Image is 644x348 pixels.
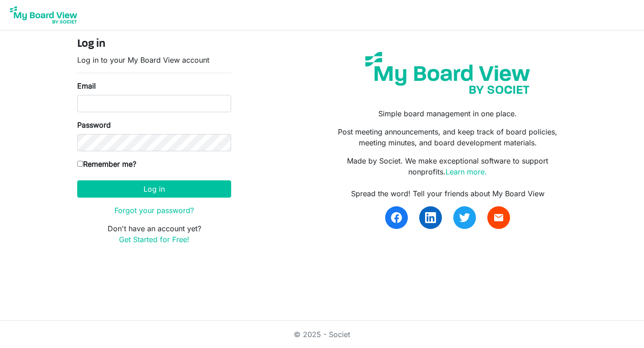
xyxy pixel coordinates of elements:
p: Don't have an account yet? [77,223,231,245]
a: email [487,206,510,229]
a: Get Started for Free! [119,235,189,244]
span: email [493,212,504,223]
input: Remember me? [77,161,83,167]
p: Simple board management in one place. [329,108,567,119]
img: My Board View Logo [7,4,80,26]
img: linkedin.svg [425,212,436,223]
h4: Log in [77,38,231,51]
a: Forgot your password? [114,206,194,215]
label: Remember me? [77,159,136,169]
p: Post meeting announcements, and keep track of board policies, meeting minutes, and board developm... [329,126,567,148]
p: Made by Societ. We make exceptional software to support nonprofits. [329,155,567,177]
button: Log in [77,180,231,198]
img: facebook.svg [391,212,402,223]
a: Learn more. [446,167,487,176]
label: Password [77,119,111,130]
p: Log in to your My Board View account [77,55,231,65]
div: Spread the word! Tell your friends about My Board View [329,188,567,199]
label: Email [77,80,96,91]
img: my-board-view-societ.svg [358,45,537,101]
img: twitter.svg [459,212,470,223]
a: © 2025 - Societ [294,330,350,339]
